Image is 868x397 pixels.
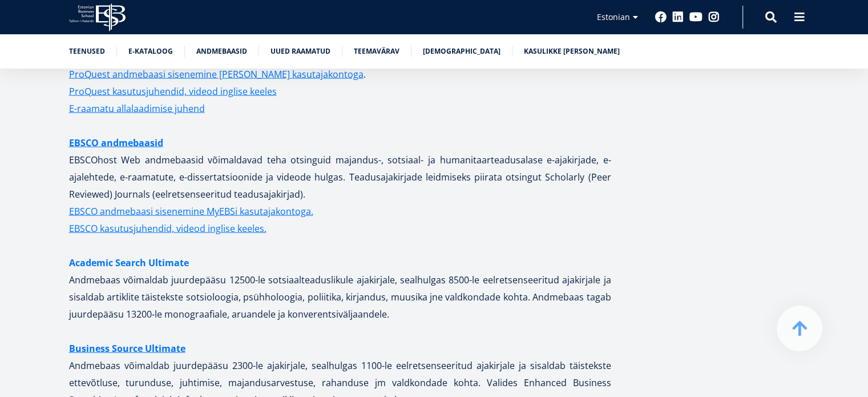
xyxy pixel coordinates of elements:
[69,46,105,57] a: Teenused
[69,220,267,237] a: EBSCO kasutusjuhendid, videod inglise keeles.
[69,203,313,220] a: EBSCO andmebaasi sisenemine MyEBSi kasutajakontoga.
[69,134,611,237] p: EBSCOhost Web andmebaasid võimaldavad teha otsinguid majandus-, sotsiaal- ja humanitaarteadusalas...
[69,340,185,357] a: Business Source Ultimate
[196,46,247,57] a: Andmebaasid
[423,46,500,57] a: [DEMOGRAPHIC_DATA]
[69,134,163,151] a: EBSCO andmebaasid
[69,66,611,83] p: .
[354,46,399,57] a: Teemavärav
[69,66,364,83] a: ProQuest andmebaasi sisenemine [PERSON_NAME] kasutajakontoga
[655,11,667,23] a: Facebook
[271,46,330,57] a: Uued raamatud
[689,11,703,23] a: Youtube
[69,100,205,117] a: E-raamatu allalaadimise juhend
[69,254,189,271] a: Academic Search Ultimate
[708,11,720,23] a: Instagram
[672,11,684,23] a: Linkedin
[69,83,277,100] a: ProQuest kasutusjuhendid, videod inglise keeles
[524,46,620,57] a: Kasulikke [PERSON_NAME]
[128,46,173,57] a: E-kataloog
[69,254,611,323] p: Andmebaas võimaldab juurdepääsu 12500-le sotsiaalteaduslikule ajakirjale, sealhulgas 8500-le eelr...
